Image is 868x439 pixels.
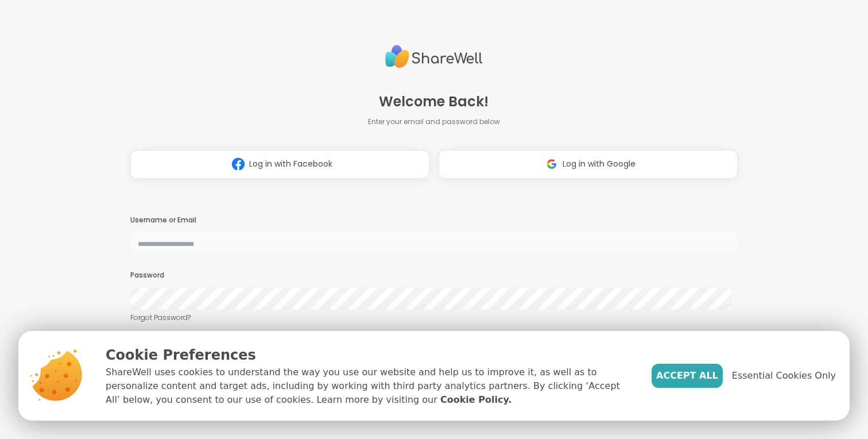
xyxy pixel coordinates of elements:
[385,40,483,73] img: ShareWell Logo
[368,117,500,127] span: Enter your email and password below
[106,365,633,407] p: ShareWell uses cookies to understand the way you use our website and help us to improve it, as we...
[379,91,489,112] span: Welcome Back!
[227,153,249,175] img: ShareWell Logomark
[440,393,511,407] a: Cookie Policy.
[130,313,738,323] a: Forgot Password?
[130,271,738,280] h3: Password
[130,150,429,179] button: Log in with Facebook
[652,364,723,388] button: Accept All
[656,369,718,383] span: Accept All
[541,153,563,175] img: ShareWell Logomark
[249,158,332,170] span: Log in with Facebook
[732,369,836,383] span: Essential Cookies Only
[439,150,738,179] button: Log in with Google
[106,345,633,365] p: Cookie Preferences
[563,158,635,170] span: Log in with Google
[130,215,738,225] h3: Username or Email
